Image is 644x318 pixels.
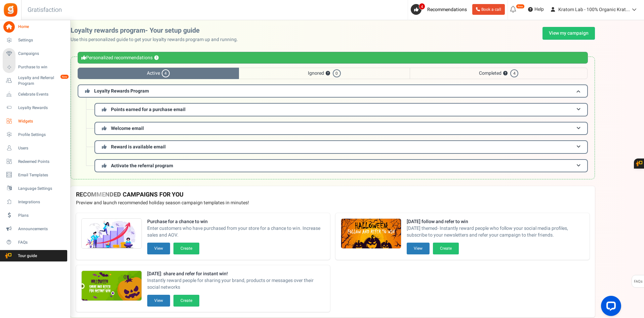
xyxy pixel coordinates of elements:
[419,3,425,10] span: 4
[18,64,65,70] span: Purchase to win
[3,75,67,86] a: Loyalty and Referral Program New
[333,69,341,77] span: 0
[3,196,67,208] a: Integrations
[407,225,584,239] span: [DATE] themed- Instantly reward people who follow your social media profiles, subscribe to your n...
[18,24,65,30] span: Home
[3,48,67,60] a: Campaigns
[239,68,410,79] span: Ignored
[3,237,67,248] a: FAQs
[18,213,65,218] span: Plans
[18,132,65,138] span: Profile Settings
[78,68,239,79] span: Active
[147,277,325,291] span: Instantly reward people for sharing your brand, products or messages over their social networks
[78,52,588,64] div: Personalized recommendations
[18,159,65,165] span: Redeemed Points
[3,223,67,235] a: Announcements
[20,3,69,17] h3: Gratisfaction
[60,74,69,79] em: New
[525,4,547,15] a: Help
[71,36,243,43] p: Use this personalized guide to get your loyalty rewards program up and running.
[18,226,65,232] span: Announcements
[634,275,643,288] span: FAQs
[407,243,430,254] button: View
[111,106,186,113] span: Points earned for a purchase email
[18,199,65,205] span: Integrations
[147,218,325,225] strong: Purchase for a chance to win
[154,56,159,60] button: ?
[3,129,67,140] a: Profile Settings
[18,92,65,97] span: Celebrate Events
[18,51,65,57] span: Campaigns
[3,169,67,181] a: Email Templates
[18,172,65,178] span: Email Templates
[433,243,459,254] button: Create
[173,295,199,307] button: Create
[533,6,544,13] span: Help
[18,118,65,124] span: Widgets
[326,71,330,76] button: ?
[3,156,67,167] a: Redeemed Points
[82,219,142,249] img: Recommended Campaigns
[542,27,595,40] a: View my campaign
[411,4,470,15] a: 4 Recommendations
[3,102,67,113] a: Loyalty Rewards
[147,243,170,254] button: View
[3,142,67,154] a: Users
[18,37,65,43] span: Settings
[503,71,508,76] button: ?
[147,225,325,239] span: Enter customers who have purchased from your store for a chance to win. Increase sales and AOV.
[510,69,518,77] span: 4
[147,295,170,307] button: View
[3,62,67,73] a: Purchase to win
[162,69,170,77] span: 4
[3,253,50,259] span: Tour guide
[3,183,67,194] a: Language Settings
[111,162,173,169] span: Activate the referral program
[516,4,525,9] em: New
[82,271,142,301] img: Recommended Campaigns
[18,75,67,86] span: Loyalty and Referral Program
[71,27,243,34] h2: Loyalty rewards program- Your setup guide
[111,143,166,150] span: Reward is available email
[147,271,325,277] strong: [DATE]: share and refer for instant win!
[3,35,67,46] a: Settings
[3,21,67,33] a: Home
[76,191,590,198] h4: RECOMMENDED CAMPAIGNS FOR YOU
[3,2,18,17] img: Gratisfaction
[3,115,67,127] a: Widgets
[18,145,65,151] span: Users
[341,219,401,249] img: Recommended Campaigns
[18,105,65,111] span: Loyalty Rewards
[3,210,67,221] a: Plans
[18,186,65,191] span: Language Settings
[3,89,67,100] a: Celebrate Events
[558,6,630,13] span: Kratom Lab - 100% Organic Krat...
[472,4,505,15] a: Book a call
[427,6,467,13] span: Recommendations
[407,218,584,225] strong: [DATE] follow and refer to win
[111,125,144,132] span: Welcome email
[18,240,65,245] span: FAQs
[76,200,590,206] p: Preview and launch recommended holiday season campaign templates in minutes!
[410,68,588,79] span: Completed
[94,87,149,95] span: Loyalty Rewards Program
[173,243,199,254] button: Create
